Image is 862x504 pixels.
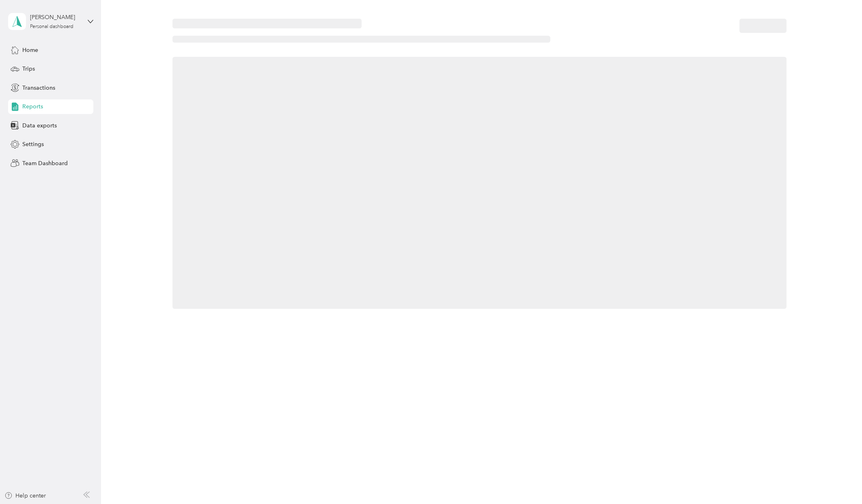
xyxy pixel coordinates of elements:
span: Data exports [22,121,57,130]
button: Help center [4,491,46,500]
iframe: Everlance-gr Chat Button Frame [817,459,862,504]
span: Trips [22,65,35,73]
span: Home [22,46,38,54]
div: [PERSON_NAME] [30,13,81,22]
span: Transactions [22,84,55,92]
span: Team Dashboard [22,159,68,168]
span: Settings [22,140,44,149]
span: Reports [22,102,43,111]
div: Personal dashboard [30,24,73,29]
